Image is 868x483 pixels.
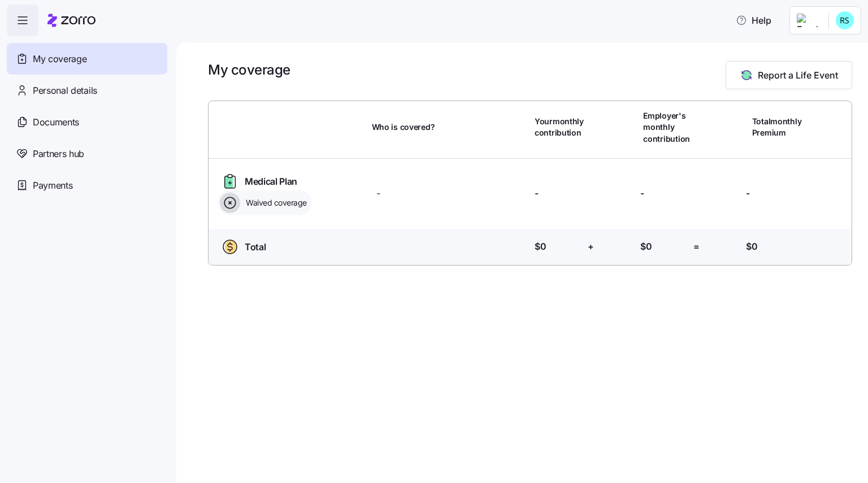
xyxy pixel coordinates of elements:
[245,240,266,254] span: Total
[7,106,167,138] a: Documents
[797,14,819,27] img: Employer logo
[727,9,780,32] button: Help
[752,116,802,139] span: Total monthly Premium
[33,147,84,161] span: Partners hub
[7,138,167,169] a: Partners hub
[588,240,594,254] span: +
[33,52,86,66] span: My coverage
[376,186,380,201] span: -
[643,110,690,145] span: Employer's monthly contribution
[33,115,79,129] span: Documents
[535,116,584,139] span: Your monthly contribution
[640,240,652,254] span: $0
[7,169,167,201] a: Payments
[640,186,644,201] span: -
[33,84,97,98] span: Personal details
[693,240,700,254] span: =
[736,14,771,27] span: Help
[726,61,852,89] button: Report a Life Event
[758,68,838,82] span: Report a Life Event
[535,186,539,201] span: -
[33,179,72,193] span: Payments
[746,186,750,201] span: -
[7,75,167,106] a: Personal details
[242,197,307,208] span: Waived coverage
[245,175,297,189] span: Medical Plan
[535,240,546,254] span: $0
[746,240,757,254] span: $0
[836,11,854,29] img: 7c12079eec9a9b06352bf494d29fc8c6
[7,43,167,75] a: My coverage
[208,61,290,79] h1: My coverage
[372,121,435,133] span: Who is covered?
